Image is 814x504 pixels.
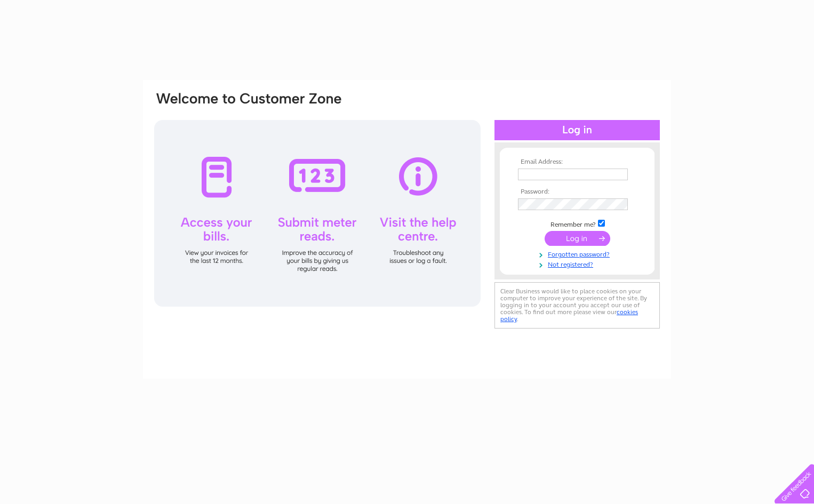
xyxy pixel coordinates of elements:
[518,249,639,259] a: Forgotten password?
[545,231,610,246] input: Submit
[515,158,639,166] th: Email Address:
[500,308,638,323] a: cookies policy
[515,188,639,196] th: Password:
[494,282,660,329] div: Clear Business would like to place cookies on your computer to improve your experience of the sit...
[515,218,639,229] td: Remember me?
[518,259,639,269] a: Not registered?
